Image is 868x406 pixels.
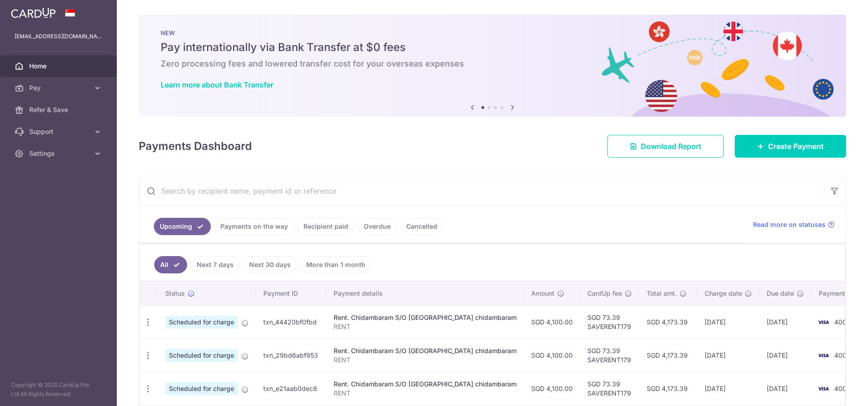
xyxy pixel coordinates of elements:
td: [DATE] [759,339,811,372]
div: Rent. Chidambaram S/O [GEOGRAPHIC_DATA] chidambaram [334,346,517,355]
td: SGD 4,100.00 [524,305,580,339]
td: [DATE] [697,339,759,372]
span: Scheduled for charge [165,316,238,329]
th: Payment ID [256,282,326,305]
img: CardUp [11,7,56,18]
td: SGD 4,173.39 [639,372,697,405]
span: Charge date [705,289,742,298]
a: More than 1 month [300,256,371,273]
td: txn_29bd6abf953 [256,339,326,372]
a: Next 7 days [191,256,240,273]
a: Create Payment [735,135,846,158]
h6: Zero processing fees and lowered transfer cost for your overseas expenses [161,58,824,69]
td: SGD 73.39 SAVERENT179 [580,339,639,372]
td: [DATE] [759,305,811,339]
p: RENT [334,322,517,331]
input: Search by recipient name, payment id or reference [139,176,824,206]
p: RENT [334,389,517,398]
span: Scheduled for charge [165,382,238,395]
h5: Pay internationally via Bank Transfer at $0 fees [161,40,824,55]
span: 4004 [834,318,851,326]
span: Refer & Save [29,105,89,114]
p: [EMAIL_ADDRESS][DOMAIN_NAME] [15,32,102,41]
td: SGD 73.39 SAVERENT179 [580,305,639,339]
span: Settings [29,149,89,158]
td: txn_e21aab0dec8 [256,372,326,405]
td: SGD 4,173.39 [639,305,697,339]
span: Amount [531,289,554,298]
a: Recipient paid [298,218,354,235]
div: Rent. Chidambaram S/O [GEOGRAPHIC_DATA] chidambaram [334,380,517,389]
span: Total amt. [647,289,677,298]
td: [DATE] [697,372,759,405]
a: Download Report [607,135,724,158]
a: All [154,256,187,273]
td: SGD 73.39 SAVERENT179 [580,372,639,405]
span: Read more on statuses [753,220,826,229]
td: SGD 4,100.00 [524,372,580,405]
span: Status [165,289,185,298]
a: Learn more about Bank Transfer [161,80,273,89]
div: Rent. Chidambaram S/O [GEOGRAPHIC_DATA] chidambaram [334,313,517,322]
span: Home [29,62,89,71]
a: Overdue [358,218,397,235]
span: Download Report [641,141,701,152]
span: Due date [767,289,794,298]
span: Pay [29,83,89,93]
p: RENT [334,355,517,365]
p: NEW [161,29,824,36]
span: 4004 [834,385,851,392]
td: SGD 4,100.00 [524,339,580,372]
span: CardUp fee [587,289,622,298]
span: Support [29,127,89,136]
h4: Payments Dashboard [139,138,252,154]
a: Cancelled [400,218,443,235]
a: Payments on the way [214,218,294,235]
span: 4004 [834,351,851,359]
span: Scheduled for charge [165,349,238,362]
td: txn_44420bf0fbd [256,305,326,339]
td: [DATE] [759,372,811,405]
a: Next 30 days [243,256,297,273]
img: Bank transfer banner [139,15,846,117]
img: Bank Card [814,350,832,361]
img: Bank Card [814,383,832,394]
td: [DATE] [697,305,759,339]
a: Upcoming [154,218,211,235]
span: Create Payment [768,141,824,152]
td: SGD 4,173.39 [639,339,697,372]
img: Bank Card [814,317,832,328]
th: Payment details [326,282,524,305]
a: Read more on statuses [753,220,835,229]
